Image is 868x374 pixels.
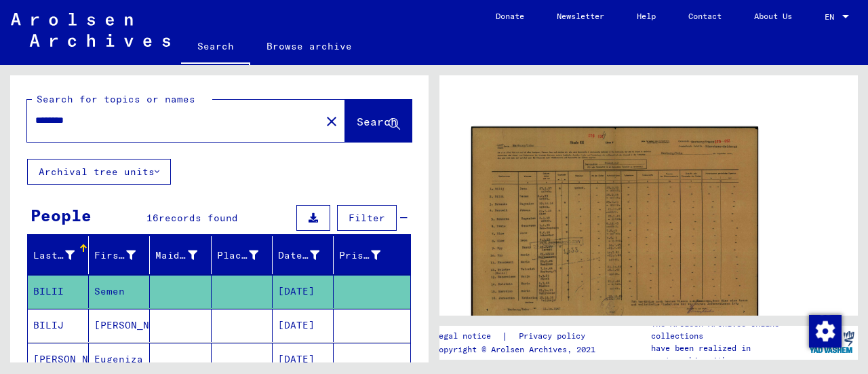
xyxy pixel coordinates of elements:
[28,275,89,308] mat-cell: BILII
[273,275,334,308] mat-cell: [DATE]
[11,13,170,47] img: Arolsen_neg.svg
[323,113,340,130] mat-icon: close
[318,107,345,134] button: Clear
[651,318,806,342] p: The Arolsen Archives online collections
[278,244,336,266] div: Date of Birth
[28,309,89,342] mat-cell: BILIJ
[273,309,334,342] mat-cell: [DATE]
[339,248,380,263] div: Prisoner #
[212,236,273,274] mat-header-cell: Place of Birth
[334,236,410,274] mat-header-cell: Prisoner #
[94,248,136,263] div: First Name
[181,30,250,65] a: Search
[146,212,159,224] span: 16
[94,244,153,266] div: First Name
[150,236,211,274] mat-header-cell: Maiden Name
[33,248,75,263] div: Last Name
[217,248,258,263] div: Place of Birth
[155,244,214,266] div: Maiden Name
[508,329,601,343] a: Privacy policy
[89,275,150,308] mat-cell: Semen
[434,329,601,343] div: |
[33,244,92,266] div: Last Name
[89,309,150,342] mat-cell: [PERSON_NAME]
[339,244,397,266] div: Prisoner #
[434,343,601,356] p: Copyright © Arolsen Archives, 2021
[250,30,368,62] a: Browse archive
[806,325,857,359] img: yv_logo.png
[31,203,92,227] div: People
[278,248,319,263] div: Date of Birth
[434,329,502,343] a: Legal notice
[155,248,197,263] div: Maiden Name
[651,342,806,367] p: have been realized in partnership with
[349,212,385,224] span: Filter
[28,236,89,274] mat-header-cell: Last Name
[357,115,397,128] span: Search
[89,236,150,274] mat-header-cell: First Name
[345,100,412,142] button: Search
[809,315,842,348] img: Change consent
[37,93,195,105] mat-label: Search for topics or names
[825,12,840,22] span: EN
[337,205,397,231] button: Filter
[273,236,334,274] mat-header-cell: Date of Birth
[27,159,171,185] button: Archival tree units
[217,244,275,266] div: Place of Birth
[471,127,758,331] img: 001.jpg
[159,212,238,224] span: records found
